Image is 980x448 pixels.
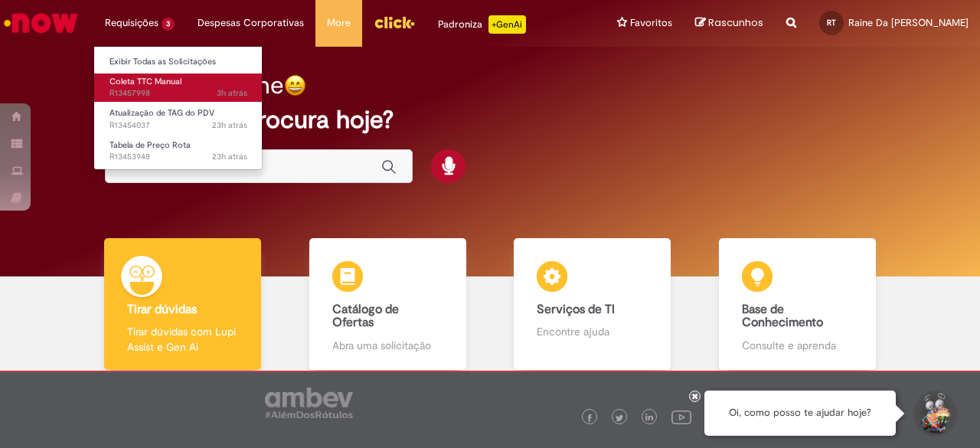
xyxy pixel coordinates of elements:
[109,76,181,87] span: Coleta TTC Manual
[695,238,900,371] a: Base de Conhecimento Consulte e aprenda
[488,15,526,34] p: +GenAi
[94,137,263,165] a: Aberto R13453948 : Tabela de Preço Rota
[742,338,853,353] p: Consulte e aprenda
[127,302,197,317] b: Tirar dúvidas
[586,414,593,422] img: logo_footer_facebook.png
[212,119,247,131] span: 23h atrás
[217,87,247,99] time: 28/08/2025 13:52:07
[80,238,286,371] a: Tirar dúvidas Tirar dúvidas com Lupi Assist e Gen Ai
[645,414,653,423] img: logo_footer_linkedin.png
[109,119,247,132] span: R13454037
[848,16,969,29] span: Raine Da [PERSON_NAME]
[212,151,247,162] span: 23h atrás
[827,18,836,28] span: RT
[374,11,415,34] img: click_logo_yellow_360x200.png
[217,87,247,99] span: 3h atrás
[286,238,491,371] a: Catálogo de Ofertas Abra uma solicitação
[490,238,695,371] a: Serviços de TI Encontre ajuda
[742,302,823,331] b: Base de Conhecimento
[105,15,158,31] span: Requisições
[109,151,247,163] span: R13453948
[332,338,443,353] p: Abra uma solicitação
[695,16,763,31] a: Rascunhos
[537,302,615,317] b: Serviços de TI
[265,388,353,418] img: logo_footer_ambev_rotulo_gray.png
[109,107,214,119] span: Atualização de TAG do PDV
[109,139,191,151] span: Tabela de Preço Rota
[332,302,399,331] b: Catálogo de Ofertas
[911,391,957,437] button: Iniciar Conversa de Suporte
[162,18,175,31] span: 3
[630,15,672,31] span: Favoritos
[198,15,304,31] span: Despesas Corporativas
[616,414,623,422] img: logo_footer_twitter.png
[327,15,351,31] span: More
[212,119,247,131] time: 27/08/2025 17:47:47
[2,8,80,38] img: ServiceNow
[94,105,263,133] a: Aberto R13454037 : Atualização de TAG do PDV
[94,74,263,102] a: Aberto R13457998 : Coleta TTC Manual
[127,324,238,355] p: Tirar dúvidas com Lupi Assist e Gen Ai
[704,391,896,436] div: Oi, como posso te ajudar hoje?
[212,151,247,162] time: 27/08/2025 17:30:35
[537,324,648,339] p: Encontre ajuda
[284,74,306,96] img: happy-face.png
[109,87,247,100] span: R13457998
[438,15,526,34] div: Padroniza
[708,15,763,30] span: Rascunhos
[105,106,874,133] h2: O que você procura hoje?
[94,54,263,70] a: Exibir Todas as Solicitações
[93,46,263,170] ul: Requisições
[671,407,691,427] img: logo_footer_youtube.png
